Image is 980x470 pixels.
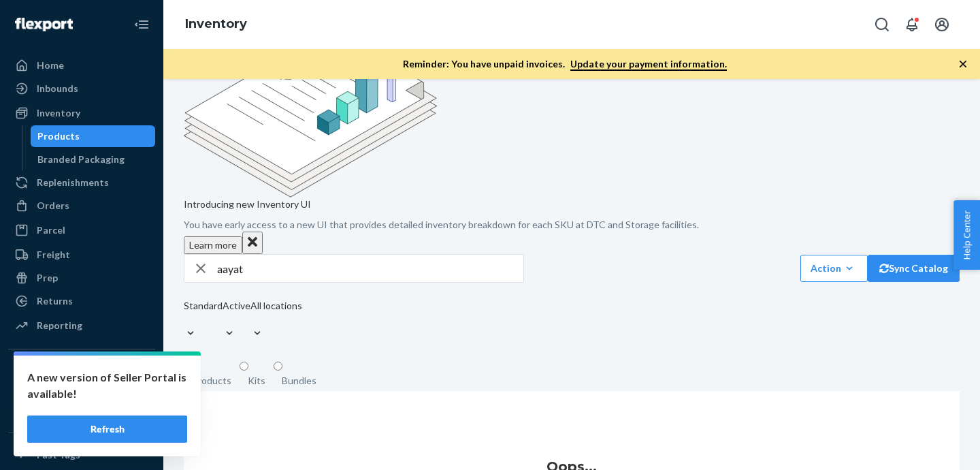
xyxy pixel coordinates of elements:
[37,294,73,308] div: Returns
[184,313,185,326] input: Standard
[31,148,156,170] a: Branded Packaging
[27,416,187,443] button: Refresh
[274,362,282,371] input: Bundles
[570,58,727,71] a: Update your payment information.
[8,383,155,405] a: Shopify
[898,11,926,38] button: Open notifications
[15,18,73,31] img: Flexport logo
[8,195,155,217] a: Orders
[37,271,58,285] div: Prep
[37,153,125,166] div: Branded Packaging
[242,232,263,254] button: Close
[811,262,857,275] div: Action
[282,374,316,388] div: Bundles
[37,176,109,189] div: Replenishments
[184,29,437,198] img: new-reports-banner-icon.82668bd98b6a51aee86340f2a7b77ae3.png
[8,315,155,336] a: Reporting
[31,125,156,147] a: Products
[8,54,155,76] a: Home
[184,218,960,232] p: You have early access to a new UI that provides detailed inventory breakdown for each SKU at DTC ...
[37,82,78,95] div: Inbounds
[37,248,70,262] div: Freight
[868,255,960,282] button: Sync Catalog
[8,172,155,193] a: Replenishments
[37,223,65,237] div: Parcel
[8,411,155,427] a: Add Integration
[953,200,980,270] button: Help Center
[250,299,302,313] div: All locations
[223,299,250,313] div: Active
[8,244,155,266] a: Freight
[128,11,155,38] button: Close Navigation
[928,11,955,38] button: Open account menu
[8,102,155,124] a: Inventory
[192,374,231,388] div: Products
[8,219,155,241] a: Parcel
[27,369,187,402] p: A new version of Seller Portal is available!
[250,313,252,326] input: All locations
[217,255,523,282] input: Search inventory by name or sku
[868,11,896,38] button: Open Search Box
[403,57,727,71] p: Reminder: You have unpaid invoices.
[240,362,248,371] input: Kits
[37,319,82,332] div: Reporting
[8,360,155,382] button: Integrations
[248,374,265,388] div: Kits
[185,16,247,31] a: Inventory
[223,313,224,326] input: Active
[800,255,868,282] button: Action
[184,198,960,211] p: Introducing new Inventory UI
[184,299,223,313] div: Standard
[8,444,155,466] button: Fast Tags
[37,106,80,120] div: Inventory
[37,59,64,72] div: Home
[174,5,258,44] ol: breadcrumbs
[184,236,242,254] button: Learn more
[8,78,155,99] a: Inbounds
[37,199,69,213] div: Orders
[8,290,155,312] a: Returns
[37,129,80,143] div: Products
[8,267,155,289] a: Prep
